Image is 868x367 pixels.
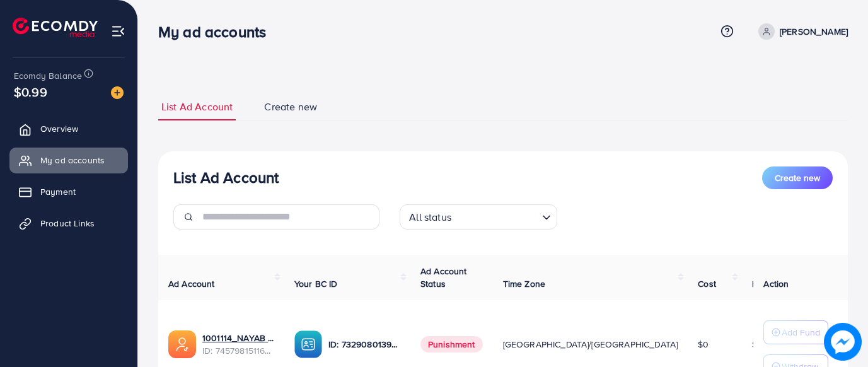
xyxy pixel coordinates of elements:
[202,332,274,358] div: <span class='underline'>1001114_NAYAB Enterprises_1736446647255</span></br>7457981511674085377
[400,204,557,230] div: Search for option
[503,338,678,351] span: [GEOGRAPHIC_DATA]/[GEOGRAPHIC_DATA]
[407,208,454,226] span: All status
[328,337,400,352] p: ID: 7329080139730534401
[780,24,848,39] p: [PERSON_NAME]
[14,83,47,101] span: $0.99
[9,211,128,236] a: Product Links
[264,100,317,114] span: Create new
[40,185,76,198] span: Payment
[40,122,78,135] span: Overview
[698,338,709,351] span: $0
[782,325,820,340] p: Add Fund
[455,206,537,226] input: Search for option
[14,69,82,82] span: Ecomdy Balance
[9,179,128,204] a: Payment
[168,277,215,290] span: Ad Account
[753,23,848,40] a: [PERSON_NAME]
[111,86,124,99] img: image
[763,277,789,290] span: Action
[503,277,545,290] span: Time Zone
[294,330,322,358] img: ic-ba-acc.ded83a64.svg
[40,154,105,166] span: My ad accounts
[161,100,233,114] span: List Ad Account
[752,338,763,351] span: $0
[762,166,833,189] button: Create new
[775,172,820,184] span: Create new
[752,277,785,290] span: Balance
[40,217,95,230] span: Product Links
[111,24,125,38] img: menu
[824,323,862,361] img: image
[168,330,196,358] img: ic-ads-acc.e4c84228.svg
[9,116,128,141] a: Overview
[202,332,274,344] a: 1001114_NAYAB Enterprises_1736446647255
[173,168,279,187] h3: List Ad Account
[420,336,483,352] span: Punishment
[13,18,98,37] img: logo
[158,23,276,41] h3: My ad accounts
[9,148,128,173] a: My ad accounts
[294,277,338,290] span: Your BC ID
[763,320,828,344] button: Add Fund
[698,277,716,290] span: Cost
[420,265,467,290] span: Ad Account Status
[202,344,274,357] span: ID: 7457981511674085377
